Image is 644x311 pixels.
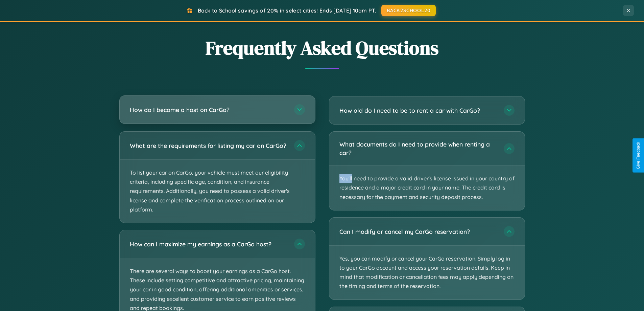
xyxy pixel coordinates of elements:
[339,106,497,115] h3: How old do I need to be to rent a car with CarGo?
[120,160,315,223] p: To list your car on CarGo, your vehicle must meet our eligibility criteria, including specific ag...
[198,7,376,14] span: Back to School savings of 20% in select cities! Ends [DATE] 10am PT.
[339,140,497,157] h3: What documents do I need to provide when renting a car?
[329,165,525,210] p: You'll need to provide a valid driver's license issued in your country of residence and a major c...
[381,5,436,16] button: BACK2SCHOOL20
[339,227,497,236] h3: Can I modify or cancel my CarGo reservation?
[130,141,287,150] h3: What are the requirements for listing my car on CarGo?
[636,142,641,169] div: Give Feedback
[130,106,287,114] h3: How do I become a host on CarGo?
[329,246,525,299] p: Yes, you can modify or cancel your CarGo reservation. Simply log in to your CarGo account and acc...
[119,35,525,61] h2: Frequently Asked Questions
[130,240,287,248] h3: How can I maximize my earnings as a CarGo host?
